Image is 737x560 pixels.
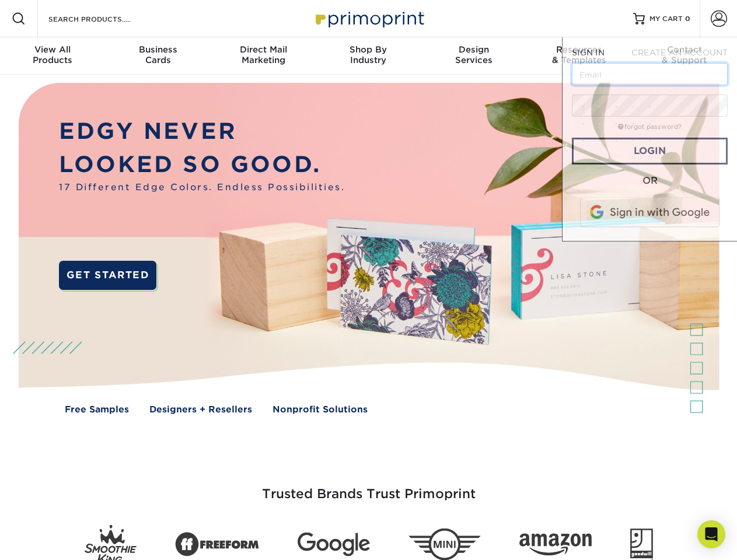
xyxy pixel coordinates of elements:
[105,44,210,55] span: Business
[316,44,421,55] span: Shop By
[211,37,316,75] a: Direct MailMarketing
[526,44,631,55] span: Resources
[421,44,526,55] span: Design
[65,403,129,416] a: Free Samples
[649,14,683,24] span: MY CART
[526,37,631,75] a: Resources& Templates
[149,403,252,416] a: Designers + Resellers
[59,181,345,194] span: 17 Different Edge Colors. Endless Possibilities.
[519,534,592,556] img: Amazon
[572,48,605,57] span: SIGN IN
[685,15,690,23] span: 0
[618,123,682,131] a: forgot password?
[47,12,161,26] input: SEARCH PRODUCTS.....
[3,524,99,556] iframe: Google Customer Reviews
[421,37,526,75] a: DesignServices
[316,37,421,75] a: Shop ByIndustry
[211,44,316,55] span: Direct Mail
[316,44,421,65] div: Industry
[105,37,210,75] a: BusinessCards
[526,44,631,65] div: & Templates
[298,533,370,556] img: Google
[273,403,368,416] a: Nonprofit Solutions
[630,528,653,560] img: Goodwill
[27,459,710,516] h3: Trusted Brands Trust Primoprint
[105,44,210,65] div: Cards
[572,138,728,164] a: Login
[572,174,728,188] div: OR
[310,6,427,31] img: Primoprint
[59,115,345,148] p: EDGY NEVER
[572,63,728,85] input: Email
[697,520,725,548] div: Open Intercom Messenger
[421,44,526,65] div: Services
[631,48,728,57] span: CREATE AN ACCOUNT
[59,261,156,290] a: GET STARTED
[59,148,345,181] p: LOOKED SO GOOD.
[211,44,316,65] div: Marketing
